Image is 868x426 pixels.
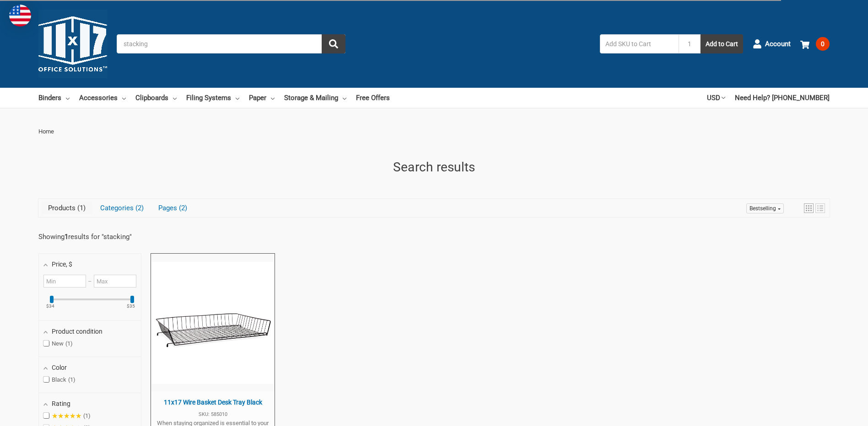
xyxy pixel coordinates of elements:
a: Account [753,32,791,56]
span: 1 [68,376,75,383]
span: 1 [83,412,91,419]
input: Minimum value [43,275,86,288]
span: Product condition [52,328,102,335]
a: Binders [38,88,70,108]
button: Add to Cart [701,34,743,53]
span: Black [43,376,75,383]
span: 1 [75,204,86,212]
span: Home [38,128,54,135]
span: ★★★★★ [52,412,81,420]
span: 2 [134,204,144,212]
a: Accessories [79,88,126,108]
a: View grid mode [804,203,814,213]
span: Color [52,364,67,371]
input: Maximum value [94,275,136,288]
a: View Products Tab [41,202,92,214]
span: – [86,278,93,285]
a: View Categories Tab [93,202,151,214]
span: SKU: 585010 [156,412,270,417]
a: View list mode [815,203,825,213]
a: USD [707,88,725,108]
input: Add SKU to Cart [600,34,679,53]
span: 1 [65,340,73,347]
a: Need Help? [PHONE_NUMBER] [735,88,830,108]
span: Rating [52,400,70,407]
a: Paper [249,88,275,108]
b: 1 [65,233,68,241]
span: Account [765,39,791,49]
img: duty and tax information for United States [9,5,31,27]
a: Free Offers [356,88,390,108]
a: 0 [800,32,830,56]
a: View Pages Tab [151,202,194,214]
span: Bestselling [749,205,776,212]
h1: Search results [38,158,830,177]
ins: $34 [41,304,60,309]
div: Showing results for " " [38,233,148,241]
span: 11x17 Wire Basket Desk Tray Black [156,398,270,407]
a: Clipboards [135,88,177,108]
input: Search by keyword, brand or SKU [117,34,345,53]
a: stacking [103,233,129,241]
a: Sort options [746,203,784,213]
img: 11x17.com [38,10,107,78]
span: , $ [66,261,72,268]
ins: $35 [121,304,140,309]
span: Price [52,261,72,268]
span: 2 [177,204,187,212]
span: New [43,340,73,347]
a: Filing Systems [186,88,239,108]
a: Storage & Mailing [284,88,346,108]
span: 0 [816,37,830,51]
